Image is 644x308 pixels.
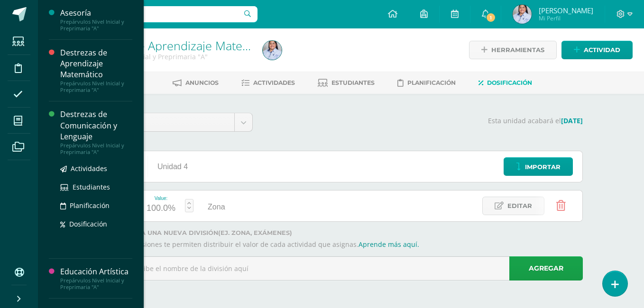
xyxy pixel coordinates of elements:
[60,47,132,93] a: Destrezas de Aprendizaje MatemáticoPrepárvulos Nivel Inicial y Preprimaria "A"
[487,79,532,86] span: Dosificación
[263,41,282,60] img: a4078ac3194a65a1256d7afd8431b4dc.png
[208,203,225,211] span: Zona
[513,5,532,24] img: a4078ac3194a65a1256d7afd8431b4dc.png
[70,201,110,210] span: Planificación
[397,75,456,91] a: Planificación
[60,109,132,142] div: Destrezas de Comunicación y Lenguaje
[118,229,583,236] label: Agrega una nueva división
[60,8,132,18] div: Asesoría
[60,142,132,155] div: Prepárvulos Nivel Inicial y Preprimaria "A"
[107,113,227,131] span: Unidad 4
[147,201,175,216] div: 100.0%
[407,79,456,86] span: Planificación
[561,116,583,125] strong: [DATE]
[331,79,375,86] span: Estudiantes
[71,164,107,173] span: Actividades
[218,229,292,236] strong: (ej. Zona, Exámenes)
[60,8,132,32] a: AsesoríaPrepárvulos Nivel Inicial y Preprimaria "A"
[584,41,620,59] span: Actividad
[118,240,583,249] p: Las divisiones te permiten distribuir el valor de cada actividad que asignas.
[185,79,219,86] span: Anuncios
[60,181,132,192] a: Estudiantes
[100,113,252,131] a: Unidad 4
[60,109,132,155] a: Destrezas de Comunicación y LenguajePrepárvulos Nivel Inicial y Preprimaria "A"
[318,75,375,91] a: Estudiantes
[74,37,278,54] a: Destrezas de Aprendizaje Matemático
[561,41,633,59] a: Actividad
[173,75,219,91] a: Anuncios
[74,52,251,61] div: Prepárvulos Nivel Inicial y Preprimaria 'A'
[73,182,110,191] span: Estudiantes
[60,200,132,211] a: Planificación
[509,256,583,281] a: Agregar
[539,14,593,22] span: Mi Perfil
[253,79,295,86] span: Actividades
[486,12,496,23] span: 1
[60,18,132,32] div: Prepárvulos Nivel Inicial y Preprimaria "A"
[241,75,295,91] a: Actividades
[69,219,107,228] span: Dosificación
[74,39,251,52] h1: Destrezas de Aprendizaje Matemático
[507,197,532,215] span: Editar
[504,157,573,176] a: Importar
[60,47,132,80] div: Destrezas de Aprendizaje Matemático
[539,6,593,15] span: [PERSON_NAME]
[44,6,258,22] input: Busca un usuario...
[525,158,561,176] span: Importar
[119,257,582,280] input: Escribe el nombre de la división aquí
[148,151,197,182] div: Unidad 4
[359,240,419,249] a: Aprende más aquí.
[264,117,583,125] p: Esta unidad acabará el
[60,163,132,174] a: Actividades
[60,80,132,93] div: Prepárvulos Nivel Inicial y Preprimaria "A"
[60,218,132,229] a: Dosificación
[147,196,175,201] div: Value:
[491,41,544,59] span: Herramientas
[478,75,532,91] a: Dosificación
[469,41,557,59] a: Herramientas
